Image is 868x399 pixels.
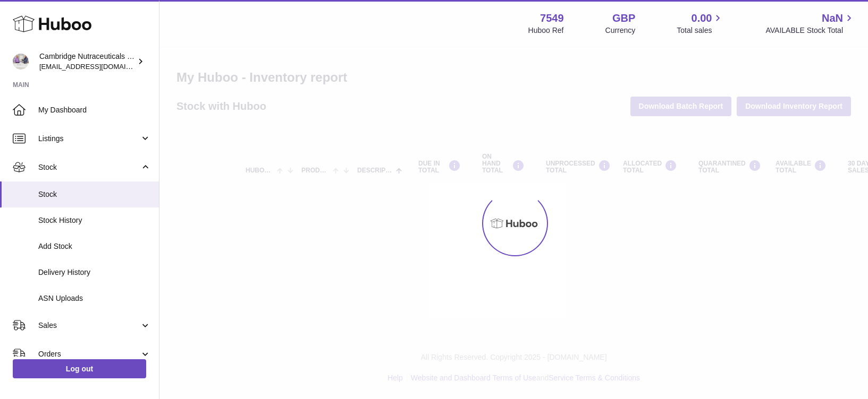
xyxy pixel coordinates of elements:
a: 0.00 Total sales [677,11,724,36]
span: Stock History [38,215,151,225]
a: NaN AVAILABLE Stock Total [765,11,855,36]
div: Currency [605,25,636,36]
span: [EMAIL_ADDRESS][DOMAIN_NAME] [39,62,156,71]
div: Huboo Ref [528,25,564,36]
span: AVAILABLE Stock Total [765,25,855,36]
a: Log out [13,359,146,378]
strong: GBP [612,11,635,25]
span: Stock [38,162,140,172]
span: 0.00 [692,11,712,25]
span: Delivery History [38,267,151,277]
span: Add Stock [38,241,151,251]
div: Cambridge Nutraceuticals Ltd [39,51,135,72]
img: qvc@camnutra.com [13,54,29,70]
span: Listings [38,134,140,144]
span: My Dashboard [38,105,151,115]
span: Orders [38,349,140,359]
span: NaN [822,11,843,25]
span: Sales [38,320,140,331]
span: Total sales [677,25,724,36]
span: ASN Uploads [38,293,151,303]
span: Stock [38,189,151,199]
strong: 7549 [540,11,564,25]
